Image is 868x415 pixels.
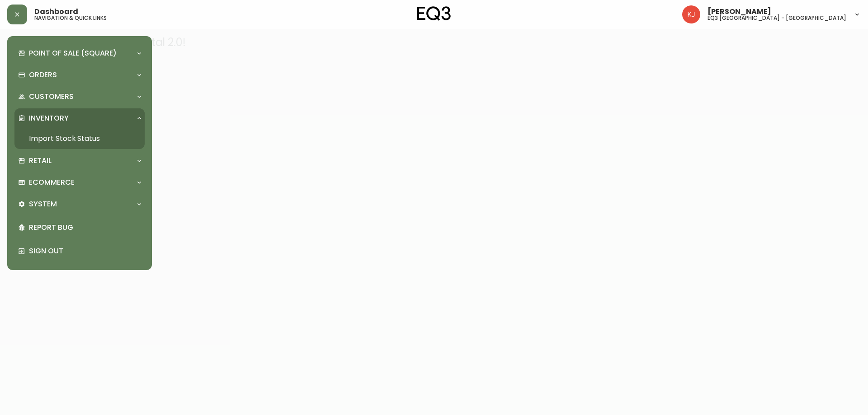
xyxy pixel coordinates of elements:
p: Report Bug [29,223,141,233]
div: Orders [14,65,145,85]
div: Retail [14,151,145,171]
div: Report Bug [14,216,145,239]
p: Ecommerce [29,177,75,187]
p: Sign Out [29,246,141,256]
img: 24a625d34e264d2520941288c4a55f8e [682,5,700,23]
img: logo [417,6,451,21]
span: [PERSON_NAME] [708,8,771,15]
p: Orders [29,70,57,80]
p: System [29,199,57,209]
p: Point of Sale (Square) [29,48,117,58]
div: Ecommerce [14,173,145,192]
span: Dashboard [34,8,78,15]
div: Inventory [14,108,145,128]
div: Point of Sale (Square) [14,43,145,63]
h5: navigation & quick links [34,15,107,21]
p: Customers [29,92,74,102]
div: Sign Out [14,239,145,263]
div: System [14,194,145,214]
a: Import Stock Status [14,128,145,149]
div: Customers [14,87,145,107]
p: Inventory [29,113,69,123]
h5: eq3 [GEOGRAPHIC_DATA] - [GEOGRAPHIC_DATA] [708,15,846,21]
p: Retail [29,156,52,166]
